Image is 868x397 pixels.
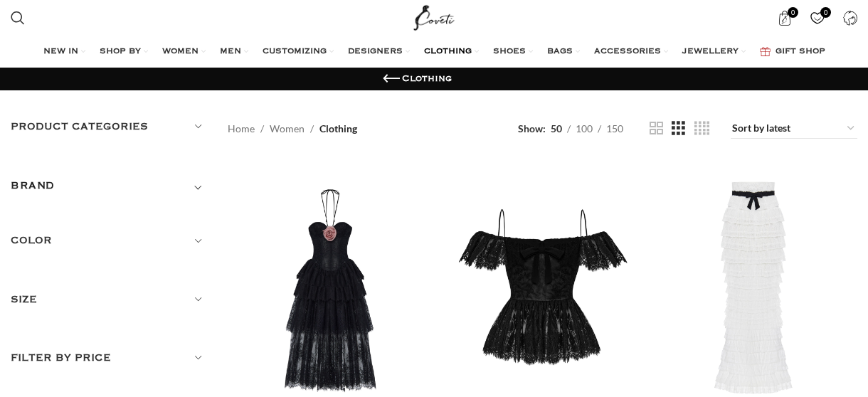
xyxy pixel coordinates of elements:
[694,120,709,137] a: Grid view 4
[43,46,78,58] span: NEW IN
[162,38,206,66] a: WOMEN
[518,121,546,137] span: Show
[547,38,580,66] a: BAGS
[551,122,562,134] span: 50
[4,38,864,66] div: Main navigation
[682,38,746,66] a: JEWELLERY
[411,11,458,23] a: Site logo
[348,46,403,58] span: DESIGNERS
[11,119,206,134] h5: Product categories
[546,121,567,137] a: 50
[493,38,533,66] a: SHOES
[11,178,55,194] h5: BRAND
[571,121,598,137] a: 100
[606,122,623,134] span: 150
[270,121,305,137] a: Women
[776,46,825,58] span: GIFT SHOP
[788,7,798,18] span: 0
[263,38,334,66] a: CUSTOMIZING
[11,233,206,248] h5: Color
[424,38,479,66] a: CLOTHING
[220,46,241,58] span: MEN
[601,121,628,137] a: 150
[11,292,206,307] h5: Size
[672,120,685,137] a: Grid view 3
[220,38,248,66] a: MEN
[770,4,799,32] a: 0
[594,46,661,58] span: ACCESSORIES
[11,350,206,366] h5: Filter by price
[731,119,857,139] select: Shop order
[547,46,573,58] span: BAGS
[162,46,199,58] span: WOMEN
[319,121,357,137] span: Clothing
[100,46,141,58] span: SHOP BY
[263,46,327,58] span: CUSTOMIZING
[682,46,739,58] span: JEWELLERY
[803,4,832,32] div: My Wishlist
[228,121,357,137] nav: Breadcrumb
[576,122,593,134] span: 100
[381,68,402,90] a: Go back
[820,7,831,18] span: 0
[650,120,663,137] a: Grid view 2
[760,47,771,56] img: GiftBag
[424,46,472,58] span: CLOTHING
[228,121,255,137] a: Home
[100,38,148,66] a: SHOP BY
[493,46,526,58] span: SHOES
[11,177,206,203] div: Toggle filter
[594,38,668,66] a: ACCESSORIES
[803,4,832,32] a: 0
[348,38,410,66] a: DESIGNERS
[402,73,452,85] h1: Clothing
[4,4,32,32] a: Search
[760,38,825,66] a: GIFT SHOP
[43,38,85,66] a: NEW IN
